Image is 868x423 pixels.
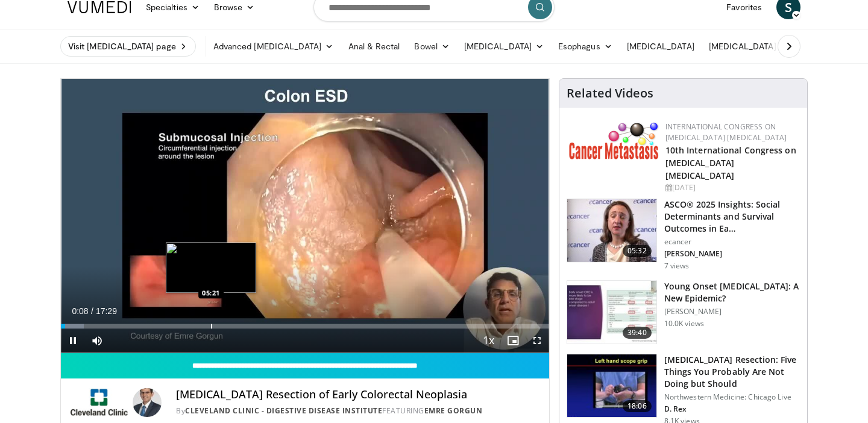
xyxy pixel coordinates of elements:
[664,392,800,402] p: Northwestern Medicine: Chicago Live
[567,199,800,271] a: 05:32 ASCO® 2025 Insights: Social Determinants and Survival Outcomes in Ea… ecancer [PERSON_NAME]...
[477,329,501,353] button: Playback Rate
[702,34,796,58] a: [MEDICAL_DATA]
[341,34,407,58] a: Anal & Rectal
[176,388,539,401] h4: [MEDICAL_DATA] Resection of Early Colorectal Neoplasia
[567,280,800,344] a: 39:40 Young Onset [MEDICAL_DATA]: A New Epidemic? [PERSON_NAME] 10.0K views
[567,86,653,100] h4: Related Videos
[664,261,690,271] p: 7 views
[665,122,787,143] a: International Congress on [MEDICAL_DATA] [MEDICAL_DATA]
[91,306,93,316] span: /
[567,281,656,344] img: b23cd043-23fa-4b3f-b698-90acdd47bf2e.150x105_q85_crop-smart_upscale.jpg
[623,327,652,339] span: 39:40
[665,182,797,193] div: [DATE]
[664,249,800,259] p: [PERSON_NAME]
[664,307,800,316] p: [PERSON_NAME]
[623,400,652,412] span: 18:06
[68,1,131,13] img: VuMedi Logo
[501,329,525,353] button: Enable picture-in-picture mode
[569,122,659,159] img: 6ff8bc22-9509-4454-a4f8-ac79dd3b8976.png.150x105_q85_autocrop_double_scale_upscale_version-0.2.png
[60,36,196,57] a: Visit [MEDICAL_DATA] page
[206,34,341,58] a: Advanced [MEDICAL_DATA]
[61,324,549,329] div: Progress Bar
[176,406,539,416] div: By FEATURING
[567,354,656,417] img: 264924ef-8041-41fd-95c4-78b943f1e5b5.150x105_q85_crop-smart_upscale.jpg
[61,329,85,353] button: Pause
[407,34,456,58] a: Bowel
[424,406,483,416] a: Emre Gorgun
[623,245,652,257] span: 05:32
[664,199,800,235] h3: ASCO® 2025 Insights: Social Determinants and Survival Outcomes in Ea…
[551,34,620,58] a: Esophagus
[72,306,88,316] span: 0:08
[664,237,800,247] p: ecancer
[665,144,796,181] a: 10th International Congress on [MEDICAL_DATA] [MEDICAL_DATA]
[85,329,109,353] button: Mute
[96,306,117,316] span: 17:29
[664,354,800,390] h3: [MEDICAL_DATA] Resection: Five Things You Probably Are Not Doing but Should
[71,388,128,417] img: Cleveland Clinic - Digestive Disease Institute
[664,280,800,304] h3: Young Onset [MEDICAL_DATA]: A New Epidemic?
[133,388,162,417] img: Avatar
[166,242,256,293] img: image.jpeg
[525,329,549,353] button: Fullscreen
[457,34,551,58] a: [MEDICAL_DATA]
[61,79,549,353] video-js: Video Player
[620,34,702,58] a: [MEDICAL_DATA]
[185,406,382,416] a: Cleveland Clinic - Digestive Disease Institute
[567,199,656,262] img: d68bfecc-4316-4251-a785-5cabb2c69736.150x105_q85_crop-smart_upscale.jpg
[664,319,704,329] p: 10.0K views
[664,404,800,414] p: D. Rex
